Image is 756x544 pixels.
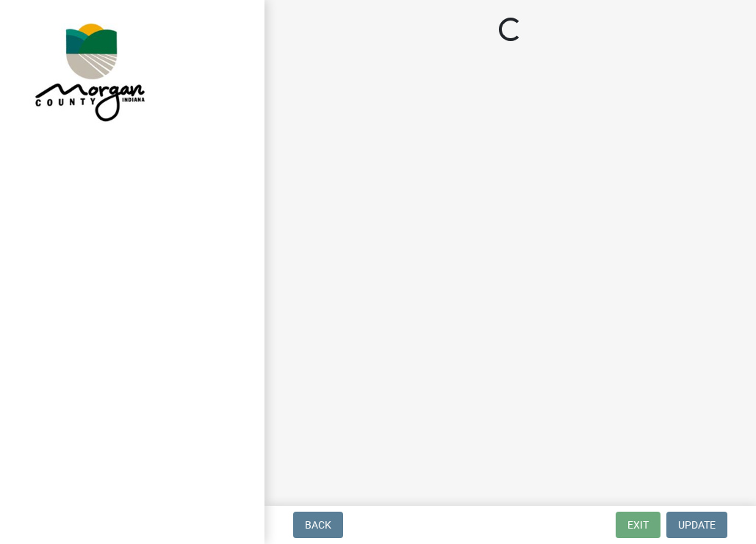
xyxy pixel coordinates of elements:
[616,512,660,538] button: Exit
[666,512,727,538] button: Update
[678,519,716,531] span: Update
[293,512,343,538] button: Back
[305,519,331,531] span: Back
[29,15,148,126] img: Morgan County, Indiana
